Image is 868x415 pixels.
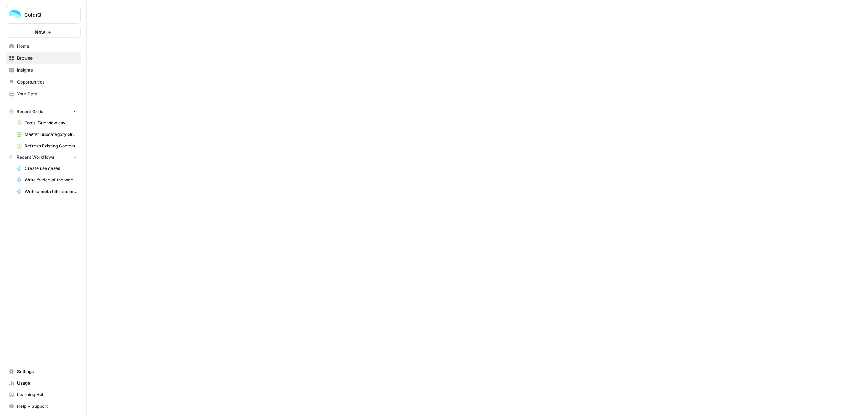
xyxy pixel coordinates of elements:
[13,140,81,152] a: Refresh Existing Content
[17,67,77,73] span: Insights
[25,143,77,149] span: Refresh Existing Content
[17,55,77,61] span: Browse
[25,177,77,183] span: Write “video of the week” blurb
[17,154,54,161] span: Recent Workflows
[6,27,81,38] button: New
[6,366,81,377] a: Settings
[17,380,77,386] span: Usage
[25,165,77,172] span: Create use cases
[6,389,81,401] a: Learning Hub
[6,52,81,64] a: Browse
[6,64,81,76] a: Insights
[6,88,81,100] a: Your Data
[13,163,81,174] a: Create use cases
[17,91,77,97] span: Your Data
[13,129,81,140] a: Master Subcategory Grid View (1).csv
[6,40,81,52] a: Home
[6,76,81,88] a: Opportunities
[17,79,77,85] span: Opportunities
[25,131,77,138] span: Master Subcategory Grid View (1).csv
[13,174,81,186] a: Write “video of the week” blurb
[6,152,81,163] button: Recent Workflows
[17,403,77,410] span: Help + Support
[13,186,81,197] a: Write a meta title and meta description for product pages
[13,117,81,129] a: Tools-Grid view.csv
[17,392,77,398] span: Learning Hub
[6,377,81,389] a: Usage
[24,11,68,18] span: ColdiQ
[17,108,43,115] span: Recent Grids
[17,43,77,50] span: Home
[17,368,77,375] span: Settings
[6,401,81,412] button: Help + Support
[6,6,81,24] button: Workspace: ColdiQ
[8,8,21,21] img: ColdiQ Logo
[25,188,77,195] span: Write a meta title and meta description for product pages
[25,120,77,126] span: Tools-Grid view.csv
[6,106,81,117] button: Recent Grids
[35,29,45,36] span: New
